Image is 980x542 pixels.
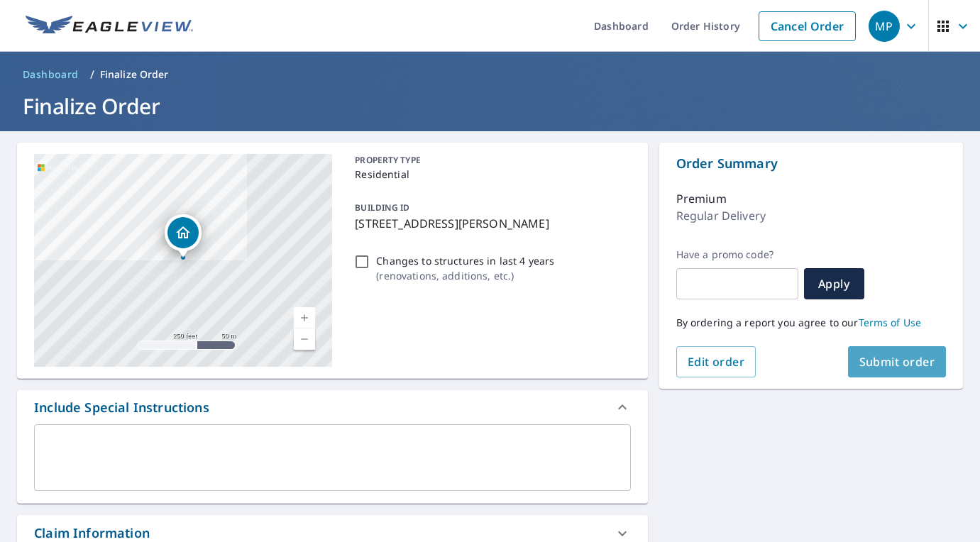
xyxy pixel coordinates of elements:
[859,354,935,370] span: Submit order
[676,190,727,207] p: Premium
[100,67,169,82] p: Finalize Order
[17,63,84,86] a: Dashboard
[676,316,946,329] p: By ordering a report you agree to our
[26,16,193,37] img: EV Logo
[294,328,315,350] a: Current Level 17, Zoom Out
[676,248,798,261] label: Have a promo code?
[815,276,853,292] span: Apply
[355,154,624,167] p: PROPERTY TYPE
[848,346,947,377] button: Submit order
[355,215,624,232] p: [STREET_ADDRESS][PERSON_NAME]
[294,307,315,328] a: Current Level 17, Zoom In
[17,390,648,424] div: Include Special Instructions
[355,167,624,182] p: Residential
[804,268,864,299] button: Apply
[17,63,963,86] nav: breadcrumb
[23,67,79,82] span: Dashboard
[165,214,202,258] div: Dropped pin, building 1, Residential property, 575 Laurel Rd Riva, MD 21140
[676,154,946,173] p: Order Summary
[759,11,856,41] a: Cancel Order
[17,92,963,121] h1: Finalize Order
[676,207,766,224] p: Regular Delivery
[376,268,554,283] p: ( renovations, additions, etc. )
[90,66,94,83] li: /
[676,346,756,377] button: Edit order
[376,253,554,268] p: Changes to structures in last 4 years
[859,316,922,329] a: Terms of Use
[688,354,745,370] span: Edit order
[34,398,209,417] div: Include Special Instructions
[869,11,900,42] div: MP
[355,201,409,214] p: BUILDING ID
